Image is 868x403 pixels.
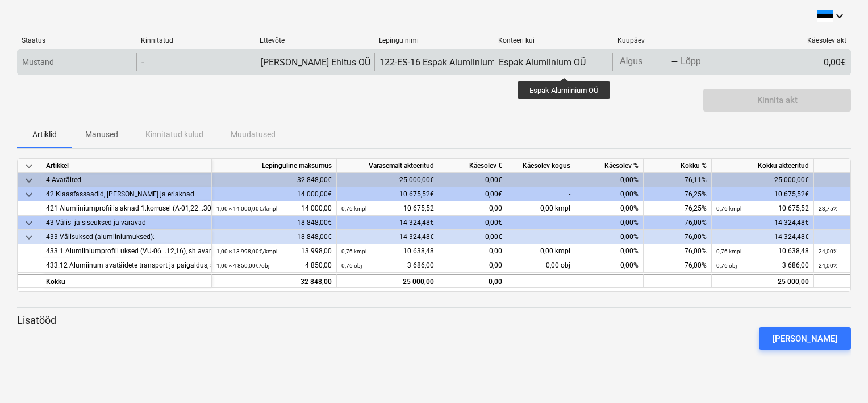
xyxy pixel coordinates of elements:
input: Algus [617,54,671,70]
div: 0,00% [575,244,644,258]
div: 18 848,00€ [212,230,337,244]
div: Käesolev akt [736,36,846,44]
div: Kinnitatud [141,36,251,44]
div: 32 848,00 [216,275,332,289]
button: [PERSON_NAME] [759,327,851,350]
div: - [507,230,575,244]
div: 25 000,00 [341,275,434,289]
small: 1,00 × 4 850,00€ / obj [216,262,269,269]
div: Käesolev % [575,159,644,173]
small: 1,00 × 14 000,00€ / kmpl [216,205,277,212]
div: 4 850,00 [216,258,332,273]
span: keyboard_arrow_down [22,216,36,230]
div: 3 686,00 [716,258,809,273]
div: 0,00 [439,201,507,216]
div: 25 000,00€ [337,173,439,187]
div: 0,00% [575,201,644,216]
div: 10 638,48 [716,244,809,258]
div: 4 Avatäited [46,173,207,187]
div: 10 638,48 [341,244,434,258]
div: 0,00€ [732,53,850,71]
div: 76,00% [644,258,712,273]
div: - [507,216,575,230]
div: [PERSON_NAME] [773,331,837,346]
span: keyboard_arrow_down [22,159,36,173]
span: keyboard_arrow_down [22,231,36,244]
div: 0,00% [575,187,644,201]
div: 0,00 kmpl [507,201,575,216]
div: Lepinguline maksumus [212,159,337,173]
small: 24,00% [819,248,837,254]
span: keyboard_arrow_down [22,174,36,187]
div: Staatus [22,36,132,44]
div: 10 675,52 [716,201,809,216]
div: - [141,57,144,68]
div: 14 324,48€ [337,230,439,244]
p: Lisatööd [17,314,851,327]
div: 42 Klaasfassaadid, [PERSON_NAME] ja eriaknad [46,187,207,201]
div: - [671,59,678,65]
div: 25 000,00€ [712,173,814,187]
div: Konteeri kui [498,36,608,44]
div: Käesolev kogus [507,159,575,173]
div: 76,00% [644,230,712,244]
div: 76,00% [644,216,712,230]
div: 14 324,48€ [712,216,814,230]
div: 0,00% [575,258,644,273]
div: - [507,187,575,201]
div: 433 Välisuksed (alumiiniumuksed): [46,230,207,244]
div: 14 000,00€ [212,187,337,201]
div: 433.1 Alumiiniumprofiil uksed (VU-06...12,16), sh avamismootorid [46,244,207,258]
div: 0,00€ [439,216,507,230]
div: 0,00 obj [507,258,575,273]
div: 18 848,00€ [212,216,337,230]
p: Manused [85,129,118,141]
small: 0,76 kmpl [341,248,366,254]
div: Kokku [41,274,212,288]
div: 76,00% [644,244,712,258]
div: 0,00 [439,274,507,288]
div: Espak Alumiinium OÜ [499,57,586,68]
div: Kokku akteeritud [712,159,814,173]
p: Mustand [22,56,54,68]
div: 76,11% [644,173,712,187]
div: 10 675,52€ [712,187,814,201]
div: 3 686,00 [341,258,434,273]
div: 32 848,00€ [212,173,337,187]
div: 0,00€ [439,187,507,201]
div: Käesolev € [439,159,507,173]
div: Varasemalt akteeritud [337,159,439,173]
small: 0,76 kmpl [716,205,741,212]
i: keyboard_arrow_down [833,9,846,23]
div: 0,00 [439,244,507,258]
div: 0,00 kmpl [507,244,575,258]
div: Kokku % [644,159,712,173]
div: [PERSON_NAME] Ehitus OÜ [261,57,370,68]
div: 10 675,52€ [337,187,439,201]
small: 0,76 kmpl [716,248,741,254]
div: - [507,173,575,187]
input: Lõpp [678,54,732,70]
div: 14 324,48€ [337,216,439,230]
small: 23,75% [819,205,837,212]
div: 0,00% [575,230,644,244]
div: 25 000,00 [712,274,814,288]
small: 0,76 obj [341,262,362,269]
small: 0,76 kmpl [341,205,366,212]
small: 24,00% [819,262,837,269]
small: 0,76 obj [716,262,737,269]
div: 0,00% [575,173,644,187]
div: 0,00 [439,258,507,273]
div: 0,00% [575,216,644,230]
div: 433.12 Alumiinum avatäidete transport ja paigaldus, sh plekid [46,258,207,273]
div: 13 998,00 [216,244,332,258]
div: 76,25% [644,187,712,201]
div: Kuupäev [617,36,728,44]
div: Ettevõte [260,36,370,44]
span: keyboard_arrow_down [22,188,36,201]
div: 10 675,52 [341,201,434,216]
div: 43 Välis- ja siseuksed ja väravad [46,216,207,230]
small: 1,00 × 13 998,00€ / kmpl [216,248,277,254]
div: 14 000,00 [216,201,332,216]
p: Artiklid [31,129,58,141]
